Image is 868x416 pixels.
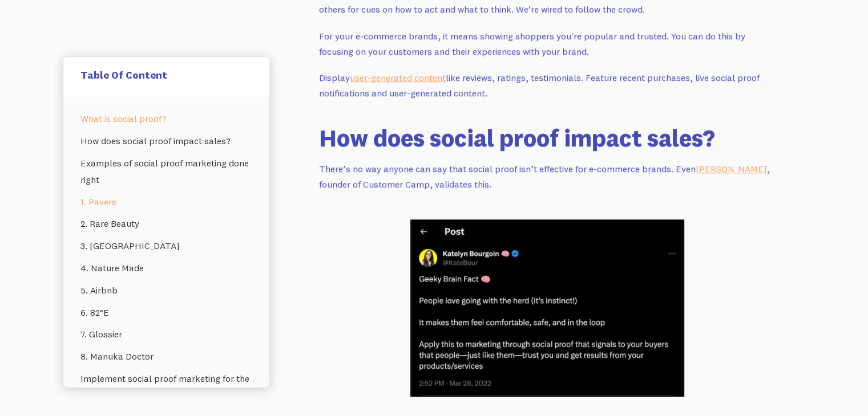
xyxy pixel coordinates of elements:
[80,323,252,345] a: 7. Glossier
[80,130,252,152] a: How does social proof impact sales?
[80,279,252,301] a: 5. Airbnb
[80,368,252,406] a: Implement social proof marketing for the win!
[80,68,252,81] h5: Table Of Content
[696,163,767,174] a: [PERSON_NAME]
[80,345,252,368] a: 8. Manuka Doctor
[80,191,252,213] a: 1. Pavers
[319,161,776,191] p: There’s no way anyone can say that social proof isn’t effective for e-commerce brands. Even , fou...
[319,70,776,100] p: Display like reviews, ratings, testimonials. Feature recent purchases, live social proof notifica...
[319,124,776,152] h2: How does social proof impact sales?
[80,257,252,279] a: 4. Nature Made
[80,301,252,324] a: 6. 82°E
[319,28,776,59] p: For your e-commerce brands, it means showing shoppers you're popular and trusted. You can do this...
[410,219,684,397] img: Tweet on social proof marketing
[80,213,252,235] a: 2. Rare Beauty
[80,235,252,257] a: 3. [GEOGRAPHIC_DATA]
[80,108,252,130] a: What is social proof?
[80,152,252,191] a: Examples of social proof marketing done right
[350,72,446,83] a: user-generated content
